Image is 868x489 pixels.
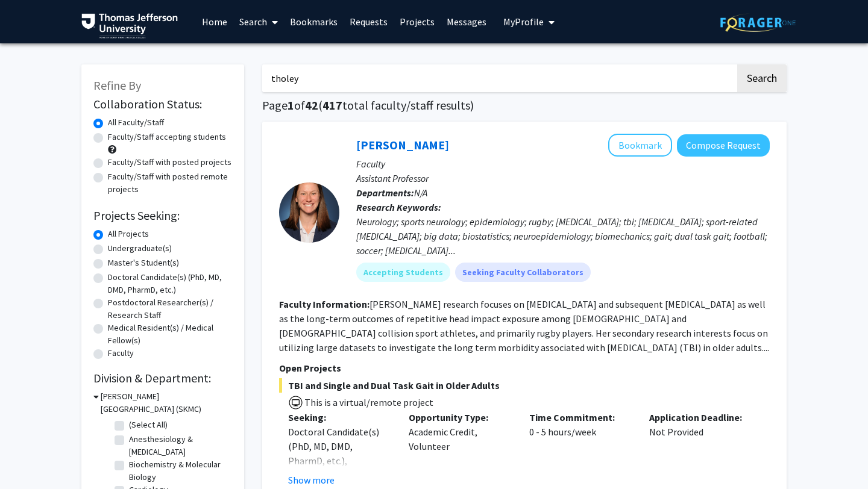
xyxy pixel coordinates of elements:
b: Departments: [356,187,414,199]
label: Medical Resident(s) / Medical Fellow(s) [108,322,232,347]
iframe: Chat [9,435,51,480]
mat-chip: Seeking Faculty Collaborators [455,263,591,282]
label: All Projects [108,228,149,240]
div: 0 - 5 hours/week [520,410,641,487]
button: Show more [288,473,335,487]
label: Faculty/Staff with posted projects [108,156,231,169]
div: Neurology; sports neurology; epidemiology; rugby; [MEDICAL_DATA]; tbi; [MEDICAL_DATA]; sport-rela... [356,214,770,258]
a: [PERSON_NAME] [356,137,449,152]
label: Doctoral Candidate(s) (PhD, MD, DMD, PharmD, etc.) [108,271,232,296]
span: My Profile [503,16,544,28]
div: Not Provided [640,410,761,487]
span: This is a virtual/remote project [303,396,433,408]
b: Faculty Information: [279,298,370,310]
span: Refine By [93,78,141,93]
a: Projects [394,1,441,43]
input: Search Keywords [262,64,735,92]
a: Search [233,1,284,43]
label: Biochemistry & Molecular Biology [129,458,229,484]
span: N/A [414,187,427,199]
p: Time Commitment: [529,410,632,425]
label: Postdoctoral Researcher(s) / Research Staff [108,296,232,322]
label: Faculty/Staff accepting students [108,131,226,143]
label: Undergraduate(s) [108,242,172,255]
h2: Division & Department: [93,371,232,385]
label: Master's Student(s) [108,257,179,269]
button: Add Katie Hunzinger to Bookmarks [608,134,672,157]
h1: Page of ( total faculty/staff results) [262,98,787,113]
mat-chip: Accepting Students [356,263,450,282]
label: (Select All) [129,419,168,431]
b: Research Keywords: [356,201,441,213]
button: Compose Request to Katie Hunzinger [677,134,770,157]
span: 417 [322,98,342,113]
label: Anesthesiology & [MEDICAL_DATA] [129,433,229,458]
a: Bookmarks [284,1,344,43]
p: Open Projects [279,361,770,375]
a: Home [196,1,233,43]
fg-read-more: [PERSON_NAME] research focuses on [MEDICAL_DATA] and subsequent [MEDICAL_DATA] as well as the lon... [279,298,769,354]
p: Application Deadline: [649,410,752,425]
p: Opportunity Type: [409,410,511,425]
h2: Collaboration Status: [93,97,232,111]
span: 1 [288,98,294,113]
label: All Faculty/Staff [108,116,164,129]
a: Messages [441,1,492,43]
p: Seeking: [288,410,391,425]
img: Thomas Jefferson University Logo [81,13,178,39]
h2: Projects Seeking: [93,208,232,223]
a: Requests [344,1,394,43]
div: Academic Credit, Volunteer [400,410,520,487]
h3: [PERSON_NAME][GEOGRAPHIC_DATA] (SKMC) [101,390,232,416]
label: Faculty/Staff with posted remote projects [108,170,232,196]
button: Search [737,64,787,92]
p: Assistant Professor [356,171,770,185]
img: ForagerOne Logo [720,13,796,32]
label: Faculty [108,347,134,360]
span: 42 [305,98,318,113]
p: Faculty [356,157,770,171]
span: TBI and Single and Dual Task Gait in Older Adults [279,378,770,393]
